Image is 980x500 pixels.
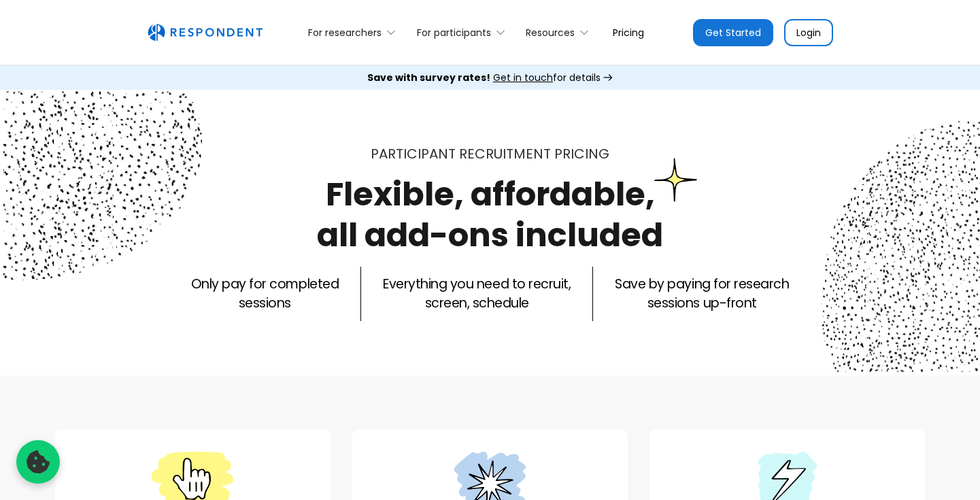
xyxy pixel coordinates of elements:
div: For researchers [301,16,409,48]
span: PRICING [554,144,609,163]
p: Only pay for completed sessions [191,275,339,313]
a: home [148,24,263,41]
div: for details [367,71,601,84]
div: For participants [409,16,518,48]
span: Participant recruitment [371,144,551,163]
strong: Save with survey rates! [367,71,490,84]
a: Pricing [602,16,655,48]
div: Resources [526,26,575,39]
a: Login [784,19,833,46]
p: Everything you need to recruit, screen, schedule [383,275,571,313]
a: Get Started [693,19,773,46]
div: For participants [417,26,491,39]
div: Resources [518,16,602,48]
p: Save by paying for research sessions up-front [615,275,789,313]
img: Untitled UI logotext [148,24,263,41]
h1: Flexible, affordable, all add-ons included [317,171,663,258]
div: For researchers [308,26,382,39]
span: Get in touch [493,71,553,84]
